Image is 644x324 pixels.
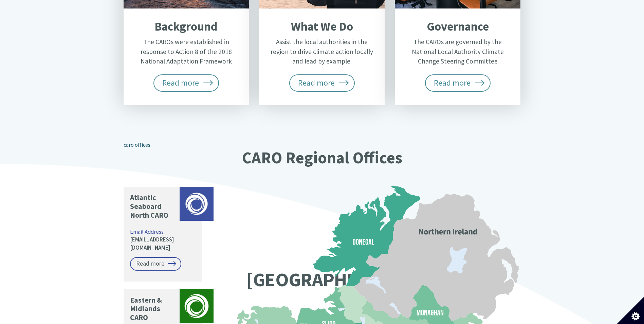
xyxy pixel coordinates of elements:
[130,296,176,322] p: Eastern & Midlands CARO
[130,257,181,271] a: Read more
[425,74,491,91] span: Read more
[133,19,239,34] h2: Background
[269,37,375,66] p: Assist the local authorities in the region to drive climate action locally and lead by example.
[124,141,150,148] a: caro offices
[130,193,176,220] p: Atlantic Seaboard North CARO
[153,74,219,91] span: Read more
[405,19,511,34] h2: Governance
[617,297,644,324] button: Set cookie preferences
[124,149,521,167] h2: CARO Regional Offices
[246,267,420,292] text: [GEOGRAPHIC_DATA]
[130,228,196,252] p: Email Address:
[269,19,375,34] h2: What We Do
[405,37,511,66] p: The CAROs are governed by the National Local Authority Climate Change Steering Committee
[289,74,355,91] span: Read more
[133,37,239,66] p: The CAROs were established in response to Action 8 of the 2018 National Adaptation Framework
[130,236,174,251] a: [EMAIL_ADDRESS][DOMAIN_NAME]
